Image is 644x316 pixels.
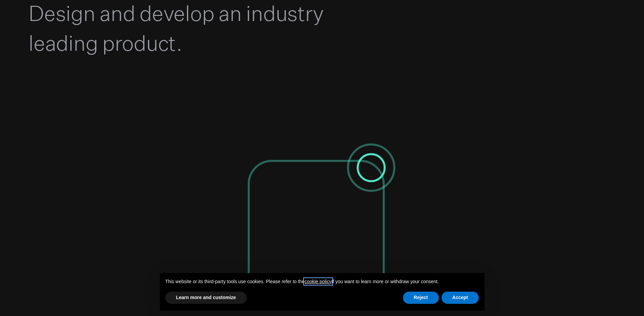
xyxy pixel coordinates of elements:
[305,279,332,284] a: cookie policy
[165,292,247,304] button: Learn more and customize
[442,292,479,304] button: Accept
[403,292,439,304] button: Reject
[160,273,484,291] div: This website or its third-party tools use cookies. Please refer to the if you want to learn more ...
[28,1,323,55] span: Design and develop an industry leading product.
